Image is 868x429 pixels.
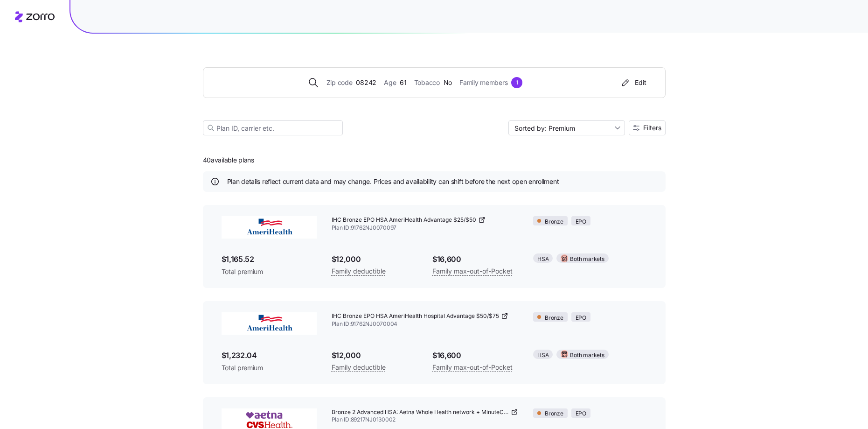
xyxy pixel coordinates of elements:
[332,224,519,232] span: Plan ID: 91762NJ0070097
[570,255,604,264] span: Both markets
[432,362,513,373] span: Family max-out-of-Pocket
[332,312,499,320] span: IHC Bronze EPO HSA AmeriHealth Hospital Advantage $50/$75
[332,416,519,424] span: Plan ID: 89217NJ0130002
[332,350,417,361] span: $12,000
[616,75,650,90] button: Edit
[629,120,666,135] button: Filters
[537,351,549,360] span: HSA
[222,267,317,276] span: Total premium
[576,409,586,418] span: EPO
[332,362,386,373] span: Family deductible
[620,78,646,87] div: Edit
[576,218,586,226] span: EPO
[332,266,386,277] span: Family deductible
[576,314,586,323] span: EPO
[222,312,317,335] img: AmeriHealth
[222,350,317,361] span: $1,232.04
[332,216,476,224] span: IHC Bronze EPO HSA AmeriHealth Advantage $25/$50
[222,216,317,239] img: AmeriHealth
[643,125,661,131] span: Filters
[432,266,513,277] span: Family max-out-of-Pocket
[203,120,343,135] input: Plan ID, carrier etc.
[227,177,559,186] span: Plan details reflect current data and may change. Prices and availability can shift before the ne...
[332,320,519,328] span: Plan ID: 91762NJ0070004
[508,120,625,135] input: Sort by
[432,350,518,361] span: $16,600
[545,409,563,418] span: Bronze
[511,77,522,88] div: 1
[545,314,563,323] span: Bronze
[400,77,406,88] span: 61
[537,255,549,264] span: HSA
[332,408,509,416] span: Bronze 2 Advanced HSA: Aetna Whole Health network + MinuteClinic + Virtual Primary Care
[222,253,317,265] span: $1,165.52
[332,253,417,265] span: $12,000
[356,77,376,88] span: 08242
[545,218,563,226] span: Bronze
[444,77,452,88] span: No
[432,253,518,265] span: $16,600
[384,77,396,88] span: Age
[222,363,317,373] span: Total premium
[459,77,507,88] span: Family members
[203,155,254,165] span: 40 available plans
[570,351,604,360] span: Both markets
[414,77,440,88] span: Tobacco
[326,77,353,88] span: Zip code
